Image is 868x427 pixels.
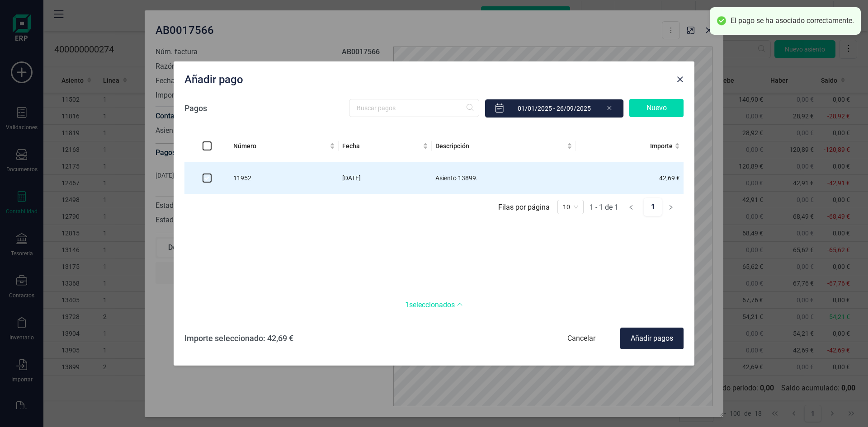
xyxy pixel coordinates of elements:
[181,69,673,87] div: Añadir pago
[557,200,584,214] div: 页码
[184,332,293,345] span: Importe seleccionado: 42,69 €
[339,162,432,194] td: [DATE]
[485,99,624,118] input: 01/01/2025 - 26/09/2025
[731,16,854,26] div: El pago se ha asociado correctamente.
[233,141,328,151] span: Número
[668,205,674,210] span: right
[563,200,578,214] span: 10
[580,141,673,151] span: Importe
[620,328,684,349] div: Añadir pagos
[576,162,684,194] td: 42,69 €
[628,205,634,210] span: left
[673,72,687,87] button: Close
[550,328,613,349] div: Cancelar
[629,99,684,117] div: Nuevo
[498,203,550,211] div: Filas por página
[432,162,576,194] td: Asiento 13899.
[662,198,680,212] li: Página siguiente
[590,203,618,211] div: 1 - 1 de 1
[435,141,565,151] span: Descripción
[662,198,680,216] button: right
[342,141,421,151] span: Fecha
[644,198,662,216] a: 1
[184,102,207,115] p: Pagos
[622,198,640,212] li: Página anterior
[349,99,479,117] input: Buscar pagos
[230,162,339,194] td: 11952
[405,300,463,310] span: 1 seleccionados
[184,289,684,317] div: Ver los seleccionados
[622,198,640,216] button: left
